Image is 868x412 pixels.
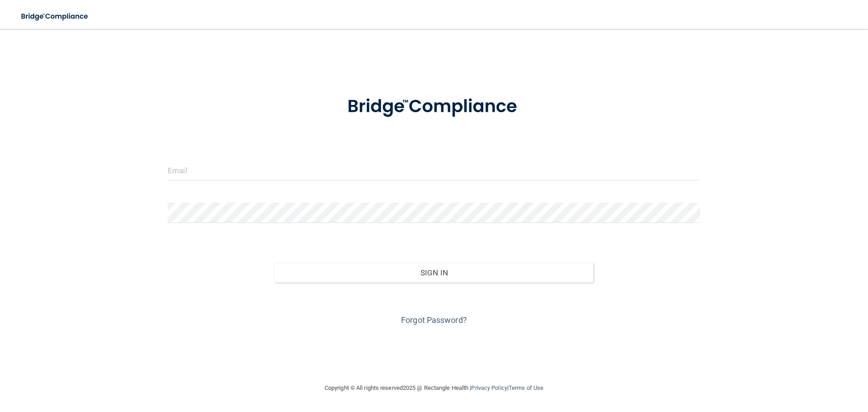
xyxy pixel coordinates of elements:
[329,83,539,130] img: bridge_compliance_login_screen.278c3ca4.svg
[401,315,467,325] a: Forgot Password?
[14,7,97,26] img: bridge_compliance_login_screen.278c3ca4.svg
[509,384,543,391] a: Terms of Use
[269,374,599,403] div: Copyright © All rights reserved 2025 @ Rectangle Health | |
[471,384,507,391] a: Privacy Policy
[168,160,700,180] input: Email
[274,263,594,283] button: Sign In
